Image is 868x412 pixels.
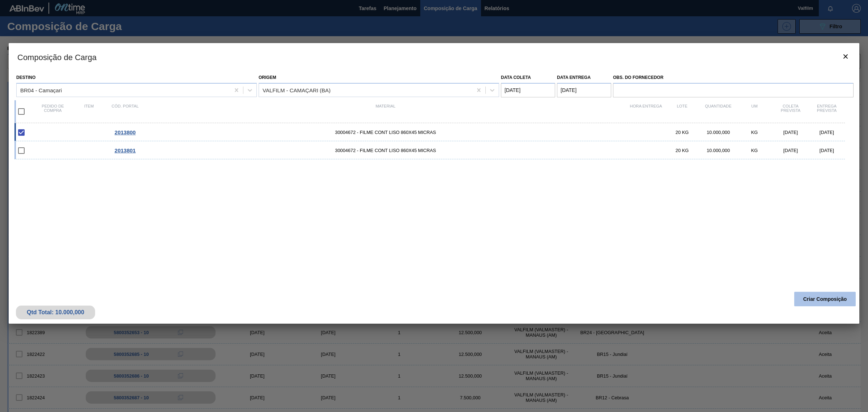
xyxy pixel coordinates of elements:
span: 2013801 [115,147,136,154]
div: 10.000,000 [700,148,736,153]
div: [DATE] [773,148,809,153]
div: Ir para o Pedido [107,129,143,135]
div: [DATE] [809,130,845,135]
div: [DATE] [773,130,809,135]
button: Criar Composição [794,292,856,306]
div: 20 KG [664,148,700,153]
input: dd/mm/yyyy [501,83,555,97]
div: VALFILM - CAMAÇARI (BA) [263,87,331,93]
div: Ir para o Pedido [107,147,143,154]
div: BR04 - Camaçari [20,87,62,93]
div: [DATE] [809,148,845,153]
input: dd/mm/yyyy [557,83,611,97]
label: Data entrega [557,75,591,80]
h3: Composição de Carga [9,43,859,71]
div: KG [736,148,773,153]
div: Entrega Prevista [809,104,845,119]
div: Qtd Total: 10.000,000 [21,309,90,316]
div: Quantidade [700,104,736,119]
label: Destino [16,75,35,80]
span: 30004672 - FILME CONT LISO 860X45 MICRAS [143,130,628,135]
div: Lote [664,104,700,119]
div: KG [736,130,773,135]
div: UM [736,104,773,119]
label: Data coleta [501,75,531,80]
div: Item [71,104,107,119]
div: Cód. Portal [107,104,143,119]
div: Coleta Prevista [773,104,809,119]
label: Obs. do Fornecedor [613,72,854,83]
div: Pedido de compra [35,104,71,119]
div: 20 KG [664,130,700,135]
div: 10.000,000 [700,130,736,135]
label: Origem [259,75,276,80]
span: 30004672 - FILME CONT LISO 860X45 MICRAS [143,148,628,153]
div: Material [143,104,628,119]
span: 2013800 [115,129,136,135]
div: Hora Entrega [628,104,664,119]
